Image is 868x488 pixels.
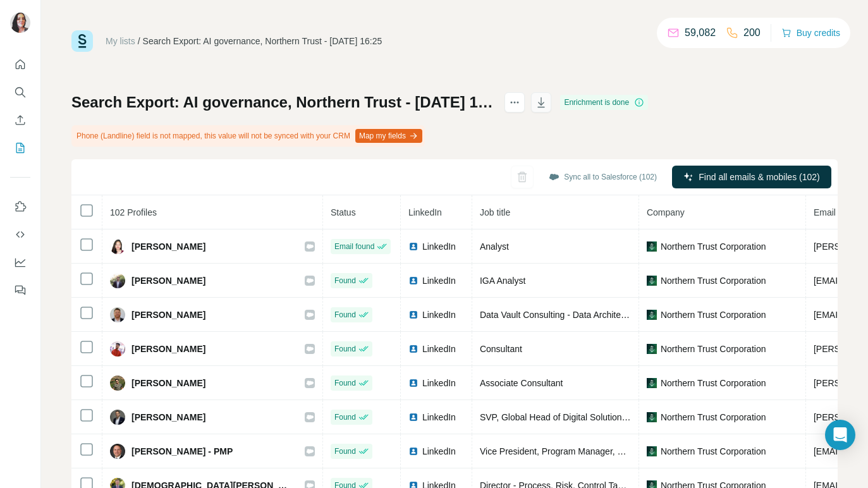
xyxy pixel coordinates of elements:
[110,207,157,217] span: 102 Profiles
[408,241,419,252] img: LinkedIn logo
[480,241,509,252] span: Analyst
[331,207,356,217] span: Status
[647,446,657,456] img: company-logo
[422,445,456,458] span: LinkedIn
[334,377,356,389] span: Found
[480,344,522,354] span: Consultant
[10,279,30,302] button: Feedback
[10,137,30,159] button: My lists
[131,343,205,355] span: [PERSON_NAME]
[131,445,233,458] span: [PERSON_NAME] - PMP
[408,310,419,320] img: LinkedIn logo
[825,420,855,450] div: Open Intercom Messenger
[334,343,356,355] span: Found
[138,35,140,47] li: /
[408,446,419,456] img: LinkedIn logo
[10,109,30,131] button: Enrich CSV
[334,275,356,286] span: Found
[143,35,382,47] div: Search Export: AI governance, Northern Trust - [DATE] 16:25
[334,412,356,423] span: Found
[110,410,125,425] img: Avatar
[408,207,442,217] span: LinkedIn
[814,207,836,217] span: Email
[480,412,671,422] span: SVP, Global Head of Digital Solutions Consulting
[672,166,831,188] button: Find all emails & mobiles (102)
[408,276,419,286] img: LinkedIn logo
[131,377,205,389] span: [PERSON_NAME]
[71,125,425,147] div: Phone (Landline) field is not mapped, this value will not be synced with your CRM
[480,446,729,456] span: Vice President, Program Manager, Product and Client Solutions
[408,344,419,354] img: LinkedIn logo
[422,343,456,355] span: LinkedIn
[480,378,563,388] span: Associate Consultant
[10,53,30,76] button: Quick start
[480,276,525,286] span: IGA Analyst
[661,411,766,424] span: Northern Trust Corporation
[422,411,456,424] span: LinkedIn
[480,310,750,320] span: Data Vault Consulting - Data Architect & Engineer - Product Manager
[131,274,205,287] span: [PERSON_NAME]
[408,412,419,422] img: LinkedIn logo
[480,207,510,217] span: Job title
[647,241,657,252] img: company-logo
[10,81,30,104] button: Search
[661,240,766,253] span: Northern Trust Corporation
[661,308,766,321] span: Northern Trust Corporation
[110,375,125,391] img: Avatar
[647,412,657,422] img: company-logo
[647,276,657,286] img: company-logo
[71,92,493,113] h1: Search Export: AI governance, Northern Trust - [DATE] 16:25
[422,308,456,321] span: LinkedIn
[334,446,356,457] span: Found
[408,378,419,388] img: LinkedIn logo
[10,251,30,274] button: Dashboard
[661,445,766,458] span: Northern Trust Corporation
[781,24,840,42] button: Buy credits
[661,343,766,355] span: Northern Trust Corporation
[110,341,125,357] img: Avatar
[110,307,125,322] img: Avatar
[110,273,125,288] img: Avatar
[647,344,657,354] img: company-logo
[106,36,135,46] a: My lists
[647,207,685,217] span: Company
[10,223,30,246] button: Use Surfe API
[647,378,657,388] img: company-logo
[355,129,422,143] button: Map my fields
[422,377,456,389] span: LinkedIn
[334,241,374,252] span: Email found
[685,25,716,40] p: 59,082
[647,310,657,320] img: company-logo
[131,411,205,424] span: [PERSON_NAME]
[10,13,30,33] img: Avatar
[110,444,125,459] img: Avatar
[540,168,666,186] button: Sync all to Salesforce (102)
[131,308,205,321] span: [PERSON_NAME]
[661,274,766,287] span: Northern Trust Corporation
[71,30,93,52] img: Surfe Logo
[334,309,356,320] span: Found
[110,239,125,254] img: Avatar
[560,95,648,110] div: Enrichment is done
[661,377,766,389] span: Northern Trust Corporation
[504,92,525,113] button: actions
[422,240,456,253] span: LinkedIn
[699,171,819,183] span: Find all emails & mobiles (102)
[743,25,761,40] p: 200
[422,274,456,287] span: LinkedIn
[131,240,205,253] span: [PERSON_NAME]
[10,195,30,218] button: Use Surfe on LinkedIn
